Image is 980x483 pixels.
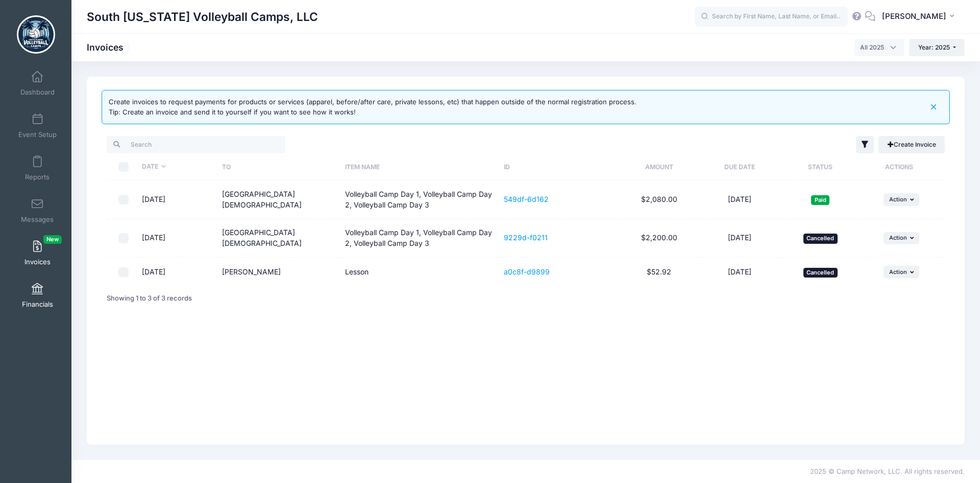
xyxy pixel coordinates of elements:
span: Action [889,196,907,203]
span: [PERSON_NAME] [882,11,946,22]
td: [PERSON_NAME] [217,258,340,287]
a: Messages [13,193,62,228]
td: [DATE] [137,219,217,258]
td: [DATE] [700,219,780,258]
td: $2,080.00 [619,180,700,219]
td: $2,200.00 [619,219,700,258]
td: [DATE] [700,258,780,287]
td: [GEOGRAPHIC_DATA][DEMOGRAPHIC_DATA] [217,180,340,219]
input: Search by First Name, Last Name, or Email... [695,7,848,27]
td: Volleyball Camp Day 1, Volleyball Camp Day 2, Volleyball Camp Day 3 [340,180,499,219]
td: [DATE] [137,180,217,219]
span: Reports [25,173,50,181]
a: Dashboard [13,65,62,101]
button: Action [884,232,919,244]
a: Event Setup [13,108,62,144]
th: Item Name: activate to sort column ascending [340,153,499,180]
a: Create Invoice [878,136,945,153]
th: Actions [861,153,942,180]
h1: South [US_STATE] Volleyball Camps, LLC [87,5,318,29]
span: Cancelled [803,268,838,278]
td: [DATE] [137,258,217,287]
td: Volleyball Camp Day 1, Volleyball Camp Day 2, Volleyball Camp Day 3 [340,219,499,258]
span: All 2025 [860,43,884,52]
input: Search [107,136,285,153]
button: Action [884,266,919,278]
div: Create invoices to request payments for products or services (apparel, before/after care, private... [109,97,636,117]
img: South Florida Volleyball Camps, LLC [17,15,55,54]
a: 9229d-f0211 [504,233,548,242]
span: Year: 2025 [918,43,950,51]
span: Invoices [24,258,51,266]
a: a0c8f-d9899 [504,267,550,276]
td: [GEOGRAPHIC_DATA][DEMOGRAPHIC_DATA] [217,219,340,258]
span: Dashboard [20,88,55,97]
th: Status: activate to sort column ascending [780,153,861,180]
a: 549df-6d162 [504,195,549,203]
a: Reports [13,150,62,186]
button: Action [884,193,919,205]
th: ID: activate to sort column ascending [499,153,619,180]
span: Messages [21,215,54,224]
div: Showing 1 to 3 of 3 records [107,287,192,310]
span: All 2025 [854,39,904,56]
span: 2025 © Camp Network, LLC. All rights reserved. [810,467,965,475]
span: Action [889,234,907,241]
th: To: activate to sort column ascending [217,153,340,180]
span: Financials [22,300,53,309]
span: New [43,235,62,244]
button: Year: 2025 [909,39,965,56]
span: Paid [811,195,829,205]
span: Cancelled [803,234,838,243]
button: [PERSON_NAME] [875,5,965,29]
th: Date: activate to sort column ascending [137,153,217,180]
span: Action [889,268,907,275]
th: Due Date: activate to sort column ascending [700,153,780,180]
td: [DATE] [700,180,780,219]
th: Amount: activate to sort column ascending [619,153,700,180]
td: $52.92 [619,258,700,287]
a: InvoicesNew [13,235,62,271]
td: Lesson [340,258,499,287]
h1: Invoices [87,42,132,53]
a: Financials [13,278,62,313]
span: Event Setup [18,130,57,139]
